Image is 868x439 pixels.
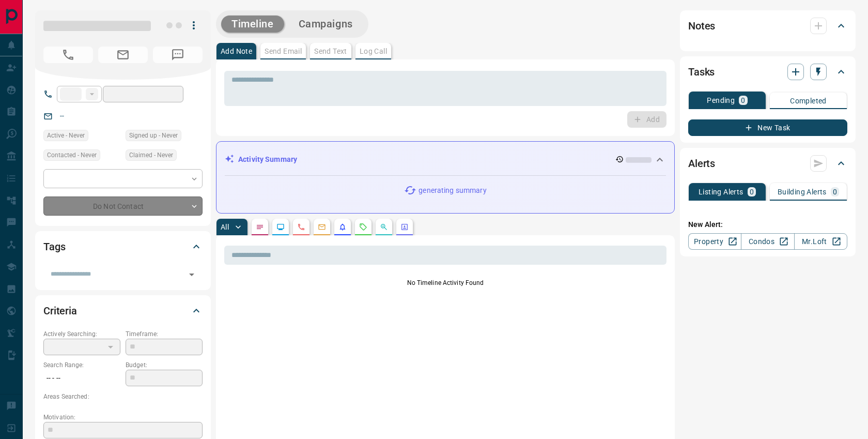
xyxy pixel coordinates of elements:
[833,188,837,195] p: 0
[43,370,120,387] p: -- - --
[688,151,847,176] div: Alerts
[238,154,297,165] p: Activity Summary
[419,185,486,196] p: generating summary
[688,13,847,38] div: Notes
[707,97,735,104] p: Pending
[43,234,203,259] div: Tags
[699,188,743,195] p: Listing Alerts
[184,267,199,282] button: Open
[790,97,827,104] p: Completed
[688,219,847,230] p: New Alert:
[221,16,284,33] button: Timeline
[688,18,715,34] h2: Notes
[221,223,229,231] p: All
[276,223,285,231] svg: Lead Browsing Activity
[224,278,667,287] p: No Timeline Activity Found
[43,47,93,63] span: No Number
[741,233,794,250] a: Condos
[126,360,203,370] p: Budget:
[225,150,666,169] div: Activity Summary
[47,130,85,141] span: Active - Never
[129,150,173,160] span: Claimed - Never
[43,329,120,339] p: Actively Searching:
[688,59,847,84] div: Tasks
[338,223,347,231] svg: Listing Alerts
[794,233,847,250] a: Mr.Loft
[288,16,363,33] button: Campaigns
[43,392,203,401] p: Areas Searched:
[297,223,305,231] svg: Calls
[256,223,264,231] svg: Notes
[318,223,326,231] svg: Emails
[60,112,64,120] a: --
[98,47,148,63] span: No Email
[778,188,827,195] p: Building Alerts
[129,130,178,141] span: Signed up - Never
[43,298,203,323] div: Criteria
[126,329,203,339] p: Timeframe:
[43,238,65,255] h2: Tags
[153,47,203,63] span: No Number
[400,223,409,231] svg: Agent Actions
[47,150,97,160] span: Contacted - Never
[688,64,715,80] h2: Tasks
[43,302,77,319] h2: Criteria
[688,233,741,250] a: Property
[380,223,388,231] svg: Opportunities
[43,413,203,422] p: Motivation:
[750,188,754,195] p: 0
[688,155,715,172] h2: Alerts
[741,97,745,104] p: 0
[43,360,120,370] p: Search Range:
[43,196,203,216] div: Do Not Contact
[359,223,367,231] svg: Requests
[688,119,847,136] button: New Task
[221,48,252,55] p: Add Note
